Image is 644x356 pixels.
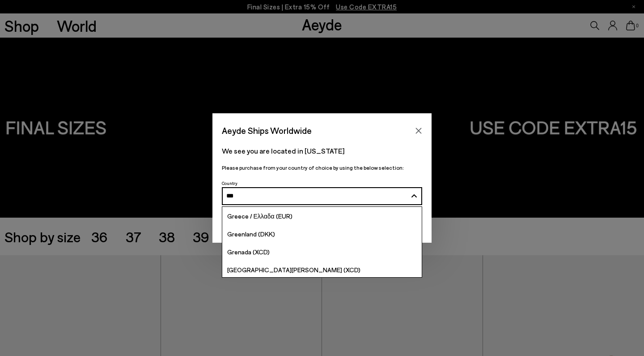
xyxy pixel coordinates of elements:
span: Country [222,180,237,186]
a: [GEOGRAPHIC_DATA][PERSON_NAME] (XCD) [222,261,422,279]
span: Greece / Ελλαδα (EUR) [227,212,292,220]
p: We see you are located in [US_STATE] [222,146,422,156]
span: Greenland (DKK) [227,230,275,238]
p: Please purchase from your country of choice by using the below selection: [222,163,422,172]
input: Search and Enter [226,193,407,199]
a: Grenada (XCD) [222,243,422,261]
span: [GEOGRAPHIC_DATA][PERSON_NAME] (XCD) [227,266,360,274]
span: Aeyde Ships Worldwide [222,123,312,138]
a: Greece / Ελλαδα (EUR) [222,207,422,225]
span: Grenada (XCD) [227,248,270,256]
a: Greenland (DKK) [222,225,422,243]
button: Close [412,124,425,137]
